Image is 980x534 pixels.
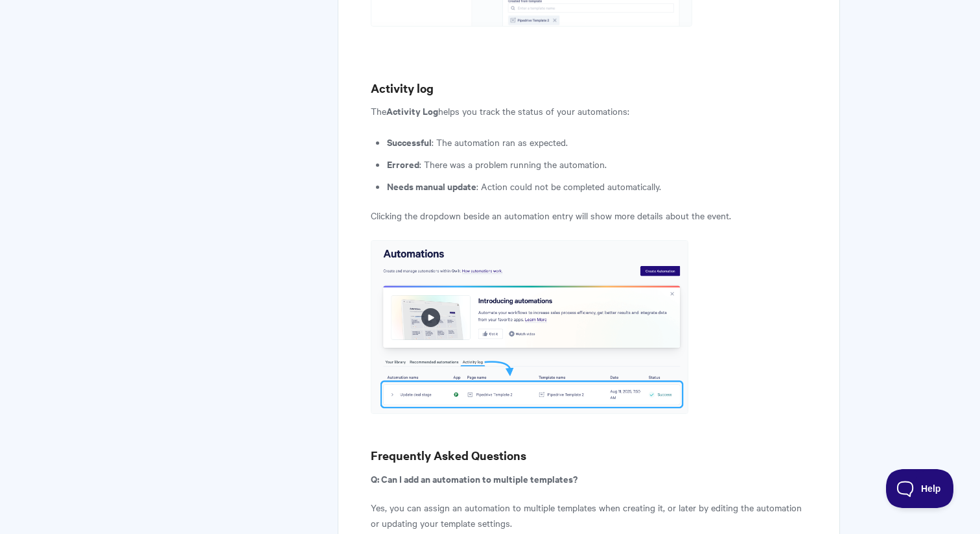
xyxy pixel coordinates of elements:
[387,156,807,172] li: : There was a problem running the automation.
[387,135,432,149] strong: Successful
[387,178,807,194] li: : Action could not be completed automatically.
[371,500,807,531] p: Yes, you can assign an automation to multiple templates when creating it, or later by editing the...
[371,79,807,97] h3: Activity log
[371,103,807,119] p: The helps you track the status of your automations:
[371,240,688,414] img: file-oDcCwY0bKS.png
[371,472,577,485] strong: Q: Can I add an automation to multiple templates?
[386,104,438,117] strong: Activity Log
[371,446,807,465] h3: Frequently Asked Questions
[371,208,807,223] p: Clicking the dropdown beside an automation entry will show more details about the event.
[886,469,954,508] iframe: Toggle Customer Support
[387,134,807,150] li: : The automation ran as expected.
[387,157,419,171] strong: Errored
[387,179,476,193] strong: Needs manual update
